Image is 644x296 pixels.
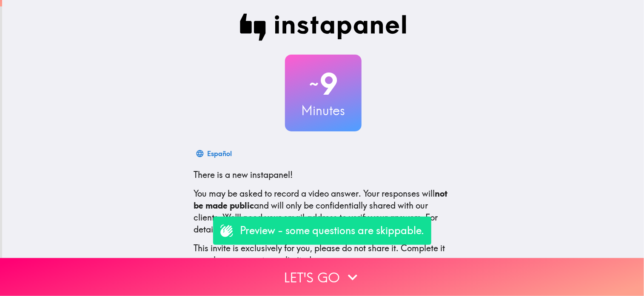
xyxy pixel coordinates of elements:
div: Español [208,148,232,160]
p: You may be asked to record a video answer. Your responses will and will only be confidentially sh... [194,188,453,235]
span: ~ [308,71,320,97]
h3: Minutes [285,102,362,119]
h2: 9 [285,67,362,102]
p: Preview - some questions are skippable. [240,223,425,238]
span: There is a new instapanel! [194,169,293,180]
button: Español [194,145,236,162]
img: Instapanel [240,14,407,41]
b: not be made public [194,188,448,211]
p: This invite is exclusively for you, please do not share it. Complete it soon because spots are li... [194,242,453,266]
